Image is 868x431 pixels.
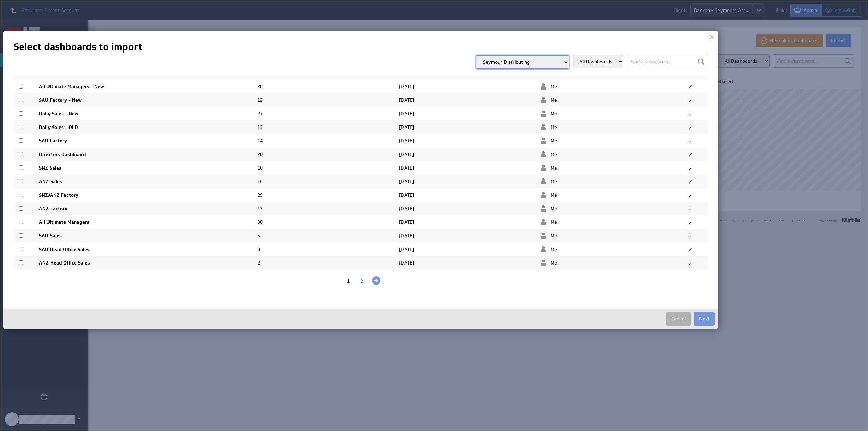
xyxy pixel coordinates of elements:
span: Me [541,178,557,184]
span: Jun 18, 2022 12:45 AM [399,192,414,198]
td: SAU Sales [34,229,252,242]
td: 16 [252,175,394,188]
span: Aug 18, 2025 9:21 PM [399,83,414,90]
td: SAU Factory [34,134,252,148]
button: Cancel [666,312,691,326]
span: Oct 19, 2020 2:04 AM [399,246,414,252]
td: SAU Head Office Sales [34,242,252,256]
td: 28 [252,80,394,93]
span: Me [541,83,557,90]
span: Me [541,151,557,157]
span: Me [541,111,557,117]
span: Oct 27, 2022 10:51 PM [399,165,414,171]
td: 2 [252,256,394,270]
span: Aug 16, 2025 12:46 AM [399,97,414,103]
span: Oct 21, 2020 2:45 AM [399,233,414,239]
span: Me [541,260,557,266]
span: Oct 21, 2020 5:01 AM [399,219,414,225]
input: Find a dashboard... [627,55,708,68]
td: ANZ Sales [34,175,252,188]
button: Next [694,312,715,326]
span: Me [541,165,557,171]
span: Oct 27, 2022 10:45 PM [399,178,414,184]
td: 20 [252,148,394,161]
span: Me [541,205,557,212]
td: Daily Sales - OLD [34,120,252,134]
td: All Ultimate Managers - New [34,80,252,93]
td: 14 [252,134,394,148]
td: 30 [252,215,394,229]
td: 13 [252,120,394,134]
span: Me [541,192,557,198]
td: 5 [252,229,394,242]
td: ANZ Head Office Sales [34,256,252,270]
td: 29 [252,188,394,202]
span: Me [541,97,557,103]
td: 27 [252,107,394,120]
span: May 23, 2023 12:09 PM [399,138,414,144]
td: Directors Dashboard [34,148,252,161]
td: SNZ/ANZ Factory [34,188,252,202]
h1: Select dashboards to import [14,41,708,53]
td: 8 [252,242,394,256]
span: Me [541,246,557,252]
span: Me [541,233,557,239]
div: 2 [355,278,369,285]
td: ANZ Factory [34,202,252,215]
span: Nov 12, 2020 9:24 AM [399,205,414,212]
td: 12 [252,93,394,107]
td: All Ultimate Managers [34,215,252,229]
span: Feb 12, 2023 10:50 PM [399,151,414,157]
td: SAU Factory - New [34,93,252,107]
span: Me [541,219,557,225]
td: Daily Sales - New [34,107,252,120]
span: Aug 6, 2025 12:19 AM [399,111,414,117]
span: Jul 9, 2024 3:25 PM [399,124,414,130]
td: SNZ Sales [34,161,252,175]
td: 13 [252,202,394,215]
span: Me [541,138,557,144]
div: 1 [341,278,355,285]
span: Me [541,124,557,130]
span: Oct 18, 2020 5:50 PM [399,260,414,266]
td: 10 [252,161,394,175]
